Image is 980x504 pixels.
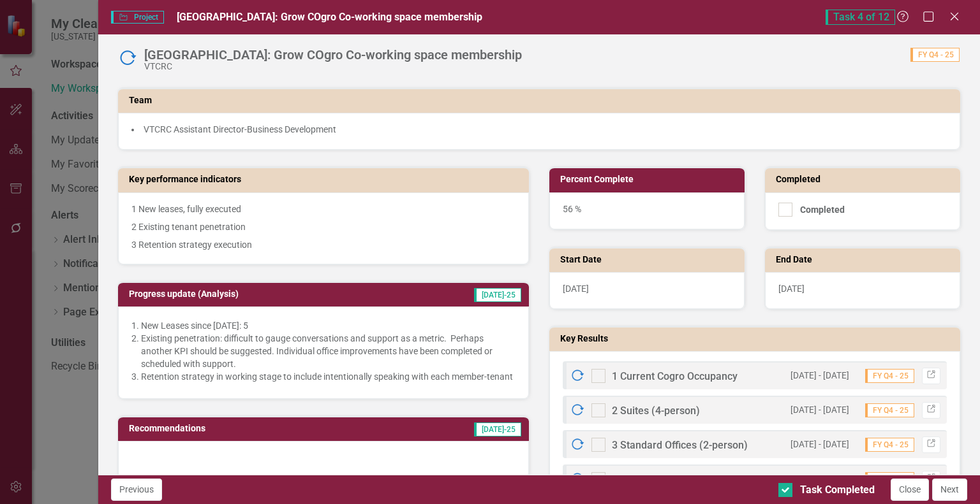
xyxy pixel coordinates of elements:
li: Retention strategy in working stage to include intentionally speaking with each member-tenant [141,370,516,383]
h3: Team [129,96,954,105]
li: Existing penetration: difficult to gauge conversations and support as a metric. Perhaps another K... [141,332,516,370]
span: 1 Current Cogro Occupancy [612,370,738,382]
div: [GEOGRAPHIC_DATA]: Grow COgro Co-working space membership [144,48,522,62]
img: In Progress [570,472,585,487]
h3: Progress update (Analysis) [129,289,402,299]
small: [DATE] - [DATE] [791,473,849,485]
img: In Progress [570,403,585,418]
span: [GEOGRAPHIC_DATA]: Grow COgro Co-working space membership [177,11,482,23]
h3: Percent Complete [560,175,738,184]
span: [DATE]-25 [474,288,521,302]
span: FY Q4 - 25 [865,472,914,486]
h3: Completed [776,175,954,184]
span: [DATE]-25 [474,422,521,436]
small: [DATE] - [DATE] [791,438,849,450]
p: 3 Retention strategy execution [131,236,516,251]
span: Task 4 of 12 [826,10,895,25]
span: FY Q4 - 25 [865,438,914,452]
h3: Key performance indicators [129,175,523,184]
span: FY Q4 - 25 [910,48,960,62]
div: VTCRC [144,62,522,71]
div: 56 % [549,192,745,229]
div: Task Completed [800,483,875,498]
h3: End Date [776,255,954,264]
h3: Start Date [560,255,738,264]
span: 3 Standard Offices (2-person) [612,439,748,451]
small: [DATE] - [DATE] [791,370,849,382]
h3: Key Results [560,334,954,343]
img: In Progress [117,48,138,69]
span: VTCRC Assistant Director-Business Development [144,124,336,134]
li: New Leases since [DATE]: 5 [141,319,516,332]
span: Project [111,11,164,24]
p: 2 Existing tenant penetration [131,218,516,236]
button: Close [891,479,929,501]
img: In Progress [570,368,585,384]
span: [DATE] [778,284,805,294]
span: [DATE] [563,284,589,294]
span: 2 Suites (4-person) [612,405,700,417]
p: 1 New leases, fully executed [131,203,516,218]
small: [DATE] - [DATE] [791,404,849,416]
button: Next [932,479,967,501]
img: In Progress [570,437,585,452]
button: Previous [111,479,162,501]
h3: Recommendations [129,424,370,433]
span: FY Q4 - 25 [865,403,914,417]
span: FY Q4 - 25 [865,369,914,383]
